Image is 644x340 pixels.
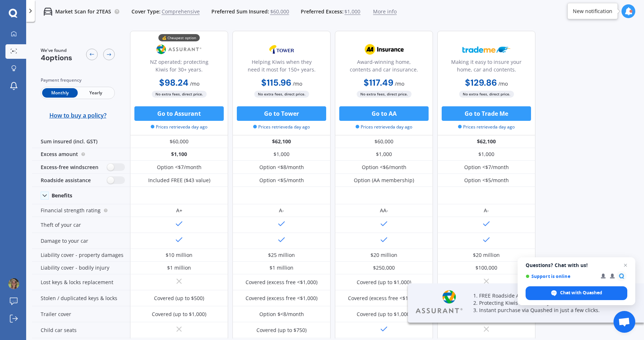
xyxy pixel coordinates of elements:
[373,264,395,271] div: $250,000
[560,290,602,296] span: Chat with Quashed
[348,295,420,302] div: Covered (excess free <$1,000)
[239,58,324,76] div: Helping Kiwis when they need it most for 150+ years.
[270,8,289,15] span: $60,000
[148,177,210,184] div: Included FREE ($43 value)
[162,8,200,15] span: Comprehensive
[232,148,331,161] div: $1,000
[341,58,427,76] div: Award-winning home, contents and car insurance.
[370,251,397,259] div: $20 million
[78,88,113,98] span: Yearly
[573,8,612,15] div: New notification
[254,91,309,98] span: No extra fees, direct price.
[49,112,106,119] span: How to buy a policy?
[395,80,404,87] span: / mo
[356,124,412,130] span: Prices retrieved a day ago
[335,148,433,161] div: $1,000
[166,251,193,259] div: $10 million
[130,148,228,161] div: $1,100
[279,207,284,214] div: A-
[473,251,500,259] div: $20 million
[464,177,509,184] div: Option <$5/month
[301,8,344,15] span: Preferred Excess:
[475,264,497,271] div: $100,000
[293,80,302,87] span: / mo
[32,135,130,148] div: Sum insured (incl. GST)
[246,279,317,286] div: Covered (excess free <$1,000)
[354,177,414,184] div: Option (AA membership)
[261,77,291,88] b: $115.96
[131,8,161,15] span: Cover Type:
[32,274,130,290] div: Lost keys & locks replacement
[136,58,222,76] div: NZ operated; protecting Kiwis for 30+ years.
[360,40,408,58] img: AA.webp
[458,124,515,130] span: Prices retrieved a day ago
[32,306,130,322] div: Trailer cover
[159,77,189,88] b: $98.24
[42,88,78,98] span: Monthly
[437,148,535,161] div: $1,000
[237,106,326,121] button: Go to Tower
[246,295,317,302] div: Covered (excess free <$1,000)
[473,299,626,307] p: 2. Protecting Kiwis for over 35 years.
[152,311,206,318] div: Covered (up to $1,000)
[526,274,596,279] span: Support is online
[526,286,627,300] div: Chat with Quashed
[8,278,19,289] img: 65742aa944f8372503bd71d44023ba96
[464,164,509,171] div: Option <$7/month
[613,311,635,333] div: Open chat
[373,8,397,15] span: More info
[41,53,72,62] span: 4 options
[32,161,130,174] div: Excess-free windscreen
[176,207,182,214] div: A+
[158,34,200,41] div: 💰 Cheapest option
[414,289,465,315] img: Assurant.webp
[211,8,269,15] span: Preferred Sum Insured:
[443,58,529,76] div: Making it easy to insure your home, car and contents.
[253,124,310,130] span: Prices retrieved a day ago
[151,124,207,130] span: Prices retrieved a day ago
[335,135,433,148] div: $60,000
[459,91,514,98] span: No extra fees, direct price.
[357,311,411,318] div: Covered (up to $1,000)
[484,207,489,214] div: A-
[157,164,202,171] div: Option <$7/month
[32,148,130,161] div: Excess amount
[362,164,406,171] div: Option <$6/month
[256,327,307,334] div: Covered (up to $750)
[41,77,115,84] div: Payment frequency
[357,279,411,286] div: Covered (up to $1,000)
[621,261,630,270] span: Close chat
[380,207,388,214] div: AA-
[32,322,130,338] div: Child car seats
[130,135,228,148] div: $60,000
[364,77,393,88] b: $117.49
[32,204,130,217] div: Financial strength rating
[526,262,627,268] span: Questions? Chat with us!
[344,8,360,15] span: $1,000
[498,80,508,87] span: / mo
[32,233,130,249] div: Damage to your car
[32,174,130,187] div: Roadside assistance
[32,290,130,306] div: Stolen / duplicated keys & locks
[232,135,331,148] div: $62,100
[462,40,510,58] img: Trademe.webp
[473,307,626,314] p: 3. Instant purchase via Quashed in just a few clicks.
[155,40,203,58] img: Assurant.png
[357,91,412,98] span: No extra fees, direct price.
[268,251,295,259] div: $25 million
[32,217,130,233] div: Theft of your car
[270,264,293,271] div: $1 million
[52,192,72,199] div: Benefits
[437,135,535,148] div: $62,100
[152,91,207,98] span: No extra fees, direct price.
[32,249,130,262] div: Liability cover - property damages
[134,106,224,121] button: Go to Assurant
[339,106,429,121] button: Go to AA
[44,7,52,16] img: car.f15378c7a67c060ca3f3.svg
[465,77,497,88] b: $129.86
[259,164,304,171] div: Option <$8/month
[32,262,130,274] div: Liability cover - bodily injury
[259,177,304,184] div: Option <$5/month
[259,311,304,318] div: Option $<8/month
[55,8,111,15] p: Market Scan for 2TEAS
